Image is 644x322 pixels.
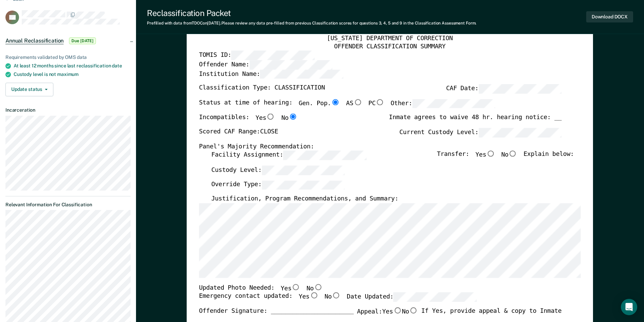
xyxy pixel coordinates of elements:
[394,293,477,302] input: Date Updated:
[586,11,633,22] button: Download DOCX
[347,293,477,302] label: Date Updated:
[199,60,333,69] label: Offender Name:
[267,114,275,120] input: Yes
[479,128,562,137] input: Current Custody Level:
[14,63,131,69] div: At least 12 months since last reclassification
[314,284,323,290] input: No
[389,114,562,128] div: Inmate agrees to waive 48 hr. hearing notice: __
[331,99,340,105] input: Gen. Pop.
[346,99,362,108] label: AS
[292,284,301,290] input: Yes
[199,99,495,114] div: Status at time of hearing:
[199,128,278,137] label: Scored CAF Range: CLOSE
[199,84,325,94] label: Classification Type: CLASSIFICATION
[299,99,340,108] label: Gen. Pop.
[307,284,323,293] label: No
[199,35,581,43] div: [US_STATE] DEPARTMENT OF CORRECTION
[402,307,418,316] label: No
[69,37,96,44] span: Due [DATE]
[211,180,345,190] label: Override Type:
[250,60,333,69] input: Offender Name:
[369,99,385,108] label: PC
[199,51,315,60] label: TOMIS ID:
[5,54,131,60] div: Requirements validated by OMS data
[325,293,341,302] label: No
[211,195,399,203] label: Justification, Program Recommendations, and Summary:
[357,307,418,322] label: Appeal:
[262,165,345,175] input: Custody Level:
[289,114,298,120] input: No
[260,69,343,79] input: Institution Name:
[256,114,275,123] label: Yes
[412,99,495,108] input: Other:
[310,293,319,299] input: Yes
[199,69,343,79] label: Institution Name:
[393,307,402,313] input: Yes
[299,293,319,302] label: Yes
[199,143,562,151] div: Panel's Majority Recommendation:
[479,84,562,94] input: CAF Date:
[281,284,301,293] label: Yes
[5,37,64,44] span: Annual Reclassification
[437,151,574,165] div: Transfer: Explain below:
[332,293,341,299] input: No
[211,165,345,175] label: Custody Level:
[476,151,495,160] label: Yes
[211,151,367,160] label: Facility Assignment:
[509,151,518,157] input: No
[353,99,362,105] input: AS
[376,99,385,105] input: PC
[502,151,518,160] label: No
[14,71,131,77] div: Custody level is not
[199,114,298,128] div: Incompatibles:
[199,293,477,307] div: Emergency contact updated:
[391,99,495,108] label: Other:
[382,307,402,316] label: Yes
[112,63,122,68] span: date
[199,284,323,293] div: Updated Photo Needed:
[283,151,366,160] input: Facility Assignment:
[400,128,562,137] label: Current Custody Level:
[57,71,79,77] span: maximum
[232,51,315,60] input: TOMIS ID:
[5,202,131,208] dt: Relevant Information For Classification
[147,8,476,18] div: Reclassification Packet
[621,299,637,315] div: Open Intercom Messenger
[5,83,53,96] button: Update status
[262,180,345,190] input: Override Type:
[446,84,562,94] label: CAF Date:
[199,43,581,51] div: OFFENDER CLASSIFICATION SUMMARY
[147,21,476,26] div: Prefilled with data from TDOC on [DATE] . Please review any data pre-filled from previous Classif...
[409,307,418,313] input: No
[282,114,298,123] label: No
[5,107,131,113] dt: Incarceration
[486,151,495,157] input: Yes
